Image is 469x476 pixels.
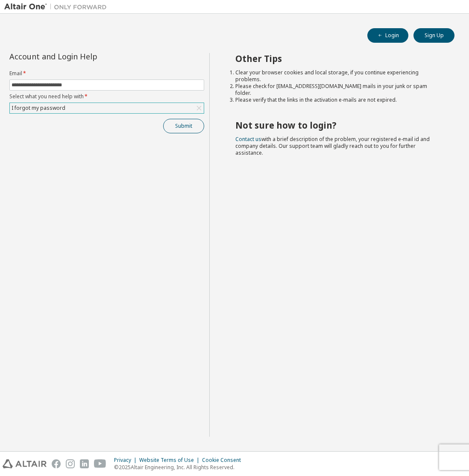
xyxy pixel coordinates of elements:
img: linkedin.svg [80,459,89,468]
img: Altair One [4,3,111,11]
img: altair_logo.svg [3,459,47,468]
div: Cookie Consent [202,457,246,464]
label: Select what you need help with [9,93,204,100]
button: Sign Up [413,28,454,43]
img: youtube.svg [94,459,106,468]
li: Clear your browser cookies and local storage, if you continue experiencing problems. [235,69,439,83]
a: Contact us [235,135,261,143]
div: I forgot my password [10,103,67,113]
p: © 2025 Altair Engineering, Inc. All Rights Reserved. [114,464,246,471]
div: Privacy [114,457,139,464]
li: Please verify that the links in the activation e-mails are not expired. [235,97,439,103]
label: Email [9,70,204,77]
h2: Other Tips [235,53,439,64]
button: Submit [163,119,204,133]
div: Website Terms of Use [139,457,202,464]
h2: Not sure how to login? [235,120,439,131]
button: Login [367,28,408,43]
li: Please check for [EMAIL_ADDRESS][DOMAIN_NAME] mails in your junk or spam folder. [235,83,439,97]
span: with a brief description of the problem, your registered e-mail id and company details. Our suppo... [235,135,430,156]
div: I forgot my password [10,103,204,113]
img: facebook.svg [52,459,61,468]
img: instagram.svg [66,459,75,468]
div: Account and Login Help [9,53,165,60]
